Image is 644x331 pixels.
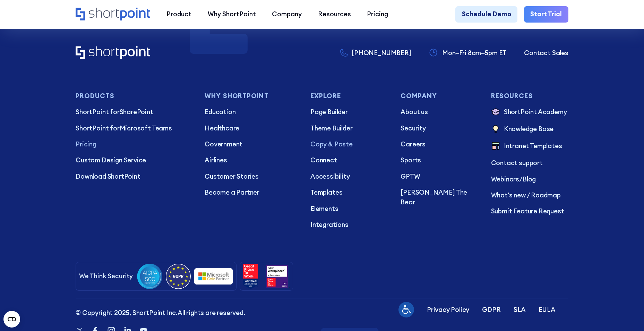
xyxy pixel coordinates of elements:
a: Sports [401,155,478,165]
h3: Resources [491,92,568,99]
a: Blog [523,175,536,183]
p: Intranet Templates [504,141,562,152]
a: Contact support [491,158,568,168]
span: ShortPoint for [76,124,119,132]
a: Education [205,107,298,117]
a: Accessibility [310,172,388,181]
a: Customer Stories [205,172,298,181]
iframe: Chat Widget [519,251,644,331]
a: Knowledge Base [491,124,568,135]
a: ShortPoint forSharePoint [76,107,192,117]
a: Pricing [359,6,396,22]
p: [PHONE_NUMBER] [352,48,411,58]
a: ShortPoint Academy [491,107,568,118]
button: Open CMP widget [3,311,20,328]
a: Theme Builder [310,124,388,133]
div: Company [272,9,302,19]
a: Schedule Demo [455,6,517,22]
p: Mon–Fri 8am–5pm ET [442,48,507,58]
a: Copy & Paste [310,139,388,149]
a: Airlines [205,155,298,165]
a: Integrations [310,220,388,230]
a: Connect [310,155,388,165]
a: Submit Feature Request [491,206,568,216]
a: GDPR [482,305,500,315]
h3: Company [401,92,478,99]
a: [PHONE_NUMBER] [340,48,411,58]
a: Company [264,6,310,22]
h3: Products [76,92,192,99]
p: Pricing [76,139,192,149]
p: Knowledge Base [504,124,553,135]
p: / [491,175,568,184]
a: Why ShortPoint [200,6,264,22]
a: SLA [514,305,526,315]
a: Privacy Policy [427,305,469,315]
a: [PERSON_NAME] The Bear [401,188,478,207]
a: Security [401,124,478,133]
a: Custom Design Service [76,155,192,165]
a: Careers [401,139,478,149]
span: © Copyright 2025, ShortPoint Inc. [76,308,178,317]
a: ShortPoint forMicrosoft Teams [76,124,192,133]
a: Government [205,139,298,149]
a: Home [76,8,151,22]
a: GPTW [401,172,478,181]
p: Microsoft Teams [76,124,192,133]
div: Pricing [367,9,388,19]
p: ShortPoint Academy [504,107,567,118]
a: Resources [310,6,359,22]
a: Product [158,6,199,22]
a: Download ShortPoint [76,172,192,181]
h3: Why Shortpoint [205,92,298,99]
p: SharePoint [76,107,192,117]
a: Page Builder [310,107,388,117]
a: Start Trial [524,6,568,22]
div: Resources [318,9,351,19]
a: Templates [310,188,388,197]
a: Become a Partner [205,188,298,197]
a: What's new / Roadmap [491,190,568,200]
a: Elements [310,204,388,214]
span: ShortPoint for [76,108,119,116]
a: Webinars [491,175,520,183]
a: Home [76,46,151,60]
a: About us [401,107,478,117]
a: Intranet Templates [491,141,568,152]
div: Why ShortPoint [208,9,256,19]
div: Product [166,9,191,19]
h3: Explore [310,92,388,99]
a: Contact Sales [524,48,568,58]
p: All rights are reserved. [76,308,245,318]
a: Healthcare [205,124,298,133]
